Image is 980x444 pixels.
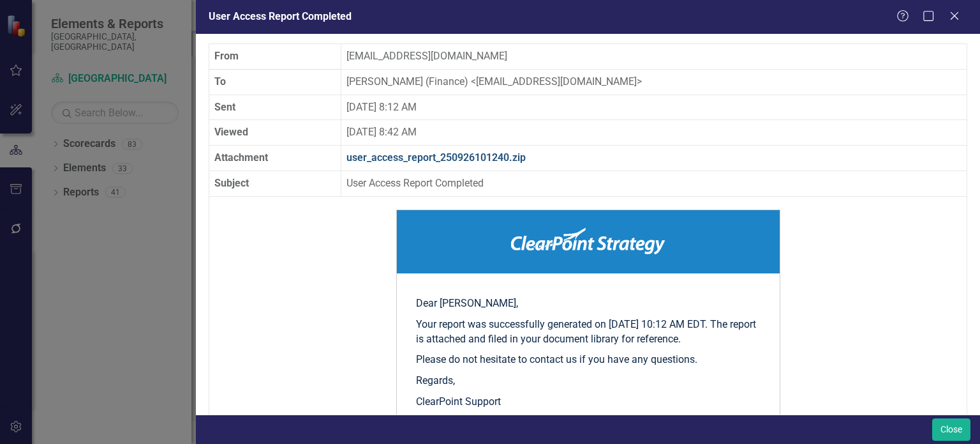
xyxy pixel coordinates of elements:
span: > [637,75,642,88]
th: Viewed [209,120,341,146]
td: User Access Report Completed [341,171,967,197]
p: Your report was successfully generated on [DATE] 10:12 AM EDT. The report is attached and filed i... [416,318,761,347]
th: From [209,43,341,69]
p: Regards, [416,374,761,388]
span: User Access Report Completed [209,10,352,22]
a: user_access_report_250926101240.zip [346,151,526,164]
td: [PERSON_NAME] (Finance) [EMAIL_ADDRESS][DOMAIN_NAME] [341,69,967,95]
td: [DATE] 8:12 AM [341,95,967,120]
p: Dear [PERSON_NAME], [416,296,761,311]
th: Attachment [209,146,341,171]
img: ClearPoint Strategy [511,228,665,254]
th: Sent [209,95,341,120]
span: < [471,75,476,88]
td: [DATE] 8:42 AM [341,120,967,146]
p: ClearPoint Support [416,395,761,410]
th: To [209,69,341,95]
button: Close [932,418,970,441]
th: Subject [209,171,341,197]
td: [EMAIL_ADDRESS][DOMAIN_NAME] [341,43,967,69]
p: Please do not hesitate to contact us if you have any questions. [416,353,761,367]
